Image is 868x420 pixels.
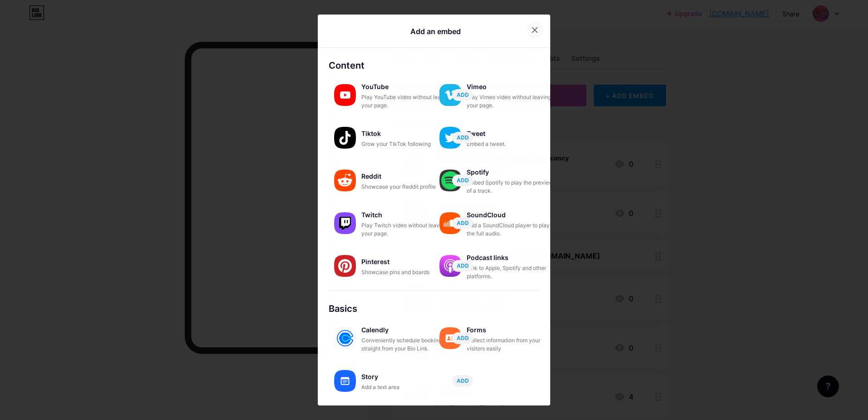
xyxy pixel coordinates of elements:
[467,324,557,336] div: Forms
[439,84,461,106] img: vimeo
[452,89,473,101] button: ADD
[457,219,469,227] span: ADD
[457,176,469,184] span: ADD
[361,127,452,140] div: Tiktok
[452,332,473,344] button: ADD
[334,170,356,191] img: reddit
[361,255,452,268] div: Pinterest
[439,212,461,234] img: soundcloud
[452,375,473,387] button: ADD
[361,209,452,221] div: Twitch
[361,93,452,110] div: Play YouTube video without leaving your page.
[467,166,557,179] div: Spotify
[439,255,461,277] img: podcastlinks
[334,255,356,277] img: pinterest
[467,221,557,238] div: Add a SoundCloud player to play the full audio.
[410,26,461,37] div: Add an embed
[467,140,557,148] div: Embed a tweet.
[361,80,452,93] div: YouTube
[334,127,356,149] img: tiktok
[452,175,473,186] button: ADD
[452,132,473,144] button: ADD
[457,334,469,342] span: ADD
[467,179,557,195] div: Embed Spotify to play the preview of a track.
[439,127,461,149] img: twitter
[329,59,539,72] div: Content
[457,377,469,385] span: ADD
[361,140,452,148] div: Grow your TikTok following
[361,183,452,191] div: Showcase your Reddit profile
[439,170,461,191] img: spotify
[361,268,452,276] div: Showcase pins and boards
[334,212,356,234] img: twitch
[361,324,452,336] div: Calendly
[467,251,557,264] div: Podcast links
[467,127,557,140] div: Tweet
[467,80,557,93] div: Vimeo
[334,327,356,349] img: calendly
[361,170,452,183] div: Reddit
[467,264,557,280] div: Link to Apple, Spotify and other platforms.
[467,336,557,353] div: Collect information from your visitors easily
[361,336,452,353] div: Conveniently schedule bookings straight from your Bio Link.
[361,370,452,383] div: Story
[457,134,469,141] span: ADD
[452,260,473,272] button: ADD
[467,93,557,110] div: Play Vimeo video without leaving your page.
[439,327,461,349] img: forms
[467,209,557,221] div: SoundCloud
[457,91,469,99] span: ADD
[334,84,356,106] img: youtube
[361,221,452,238] div: Play Twitch video without leaving your page.
[361,383,452,391] div: Add a text area
[457,262,469,270] span: ADD
[452,217,473,229] button: ADD
[334,370,356,392] img: story
[329,302,539,315] div: Basics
